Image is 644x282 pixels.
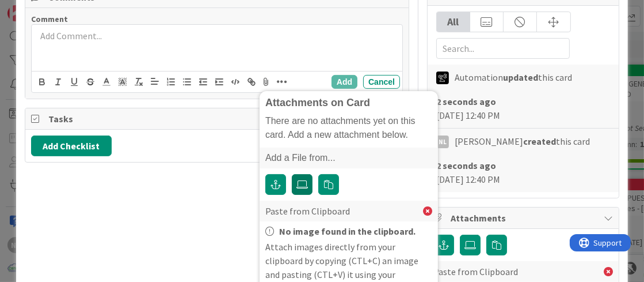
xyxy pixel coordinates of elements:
[437,12,470,32] div: All
[436,96,496,107] b: 2 seconds ago
[31,136,112,156] button: Add Checklist
[48,112,388,126] span: Tasks
[433,265,518,279] span: Paste from Clipboard
[24,2,52,16] span: Support
[503,72,538,83] b: updated
[31,14,68,24] span: Comment
[265,226,432,237] h6: No image found in the clipboard.
[436,136,449,148] div: NL
[436,160,496,171] b: 2 seconds ago
[260,148,438,168] div: Add a File from...
[451,211,598,225] span: Attachments
[265,204,350,218] span: Paste from Clipboard
[523,136,556,147] b: created
[436,159,610,186] div: [DATE] 12:40 PM
[363,75,400,89] button: Cancel
[455,134,590,148] span: [PERSON_NAME] this card
[260,114,438,142] div: There are no attachments yet on this card. Add a new attachment below.
[331,75,357,89] button: Add
[436,95,610,122] div: [DATE] 12:40 PM
[265,97,432,108] div: Attachments on Card
[436,38,570,59] input: Search...
[455,70,572,84] span: Automation this card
